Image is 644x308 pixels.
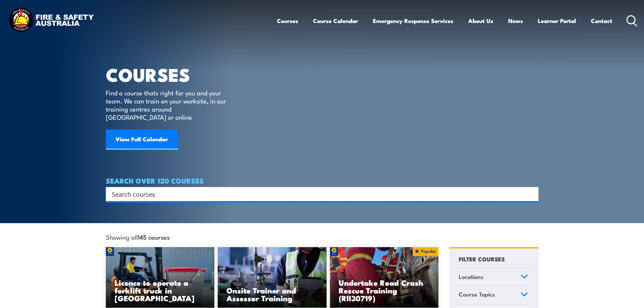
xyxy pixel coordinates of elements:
h1: COURSES [106,66,236,82]
img: Road Crash Rescue Training [330,247,439,308]
a: Onsite Trainer and Assessor Training [218,247,327,308]
a: About Us [468,12,493,30]
p: Find a course thats right for you and your team. We can train on your worksite, in our training c... [106,89,229,121]
a: View Full Calendar [106,129,178,150]
span: Locations [459,272,483,281]
img: Licence to operate a forklift truck Training [106,247,215,308]
h4: FILTER COURSES [459,254,505,263]
a: Locations [456,269,531,286]
input: Search input [112,189,524,199]
h3: Onsite Trainer and Assessor Training [226,286,318,302]
a: Emergency Response Services [373,12,453,30]
strong: 145 courses [138,232,170,241]
img: Safety For Leaders [218,247,327,308]
h3: Licence to operate a forklift truck in [GEOGRAPHIC_DATA] [115,279,206,302]
button: Search magnifier button [527,189,536,199]
a: News [508,12,523,30]
a: Contact [591,12,612,30]
a: Learner Portal [538,12,576,30]
span: Showing all [106,233,170,240]
span: Course Topics [459,290,495,299]
h3: Undertake Road Crash Rescue Training (RII30719) [339,279,430,302]
a: Course Calendar [313,12,358,30]
a: Course Topics [456,286,531,304]
a: Licence to operate a forklift truck in [GEOGRAPHIC_DATA] [106,247,215,308]
a: Courses [277,12,298,30]
h4: SEARCH OVER 120 COURSES [106,177,539,184]
form: Search form [113,189,525,199]
a: Undertake Road Crash Rescue Training (RII30719) [330,247,439,308]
